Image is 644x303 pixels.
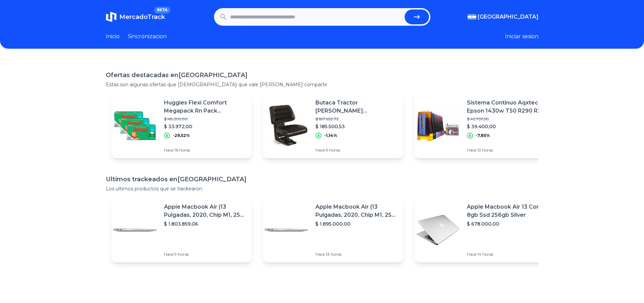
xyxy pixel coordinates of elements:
p: Apple Macbook Air (13 Pulgadas, 2020, Chip M1, 256 Gb De Ssd, 8 Gb De Ram) - Plata [164,203,246,219]
img: MercadoTrack [106,11,117,22]
p: $ 1.895.000,00 [315,220,398,227]
p: $ 33.972,00 [164,123,246,130]
a: Inicio [106,32,120,41]
p: Apple Macbook Air 13 Core I5 8gb Ssd 256gb Silver [467,203,549,219]
img: Featured image [111,102,159,149]
p: $ 48.201,00 [164,116,246,122]
button: Iniciar sesion [505,32,539,41]
p: $ 185.500,53 [315,123,398,130]
img: Featured image [263,206,310,254]
span: MercadoTrack [119,13,165,21]
a: Sincronizacion [128,32,167,41]
a: MercadoTrackBETA [106,11,165,22]
img: Argentina [468,14,476,20]
p: Hace 13 horas [315,252,398,257]
a: Featured imageApple Macbook Air 13 Core I5 8gb Ssd 256gb Silver$ 678.000,00Hace 14 horas [414,197,555,262]
span: [GEOGRAPHIC_DATA] [478,13,539,21]
p: Estas son algunas ofertas que [DEMOGRAPHIC_DATA] que vale [PERSON_NAME] compartir. [106,81,539,88]
p: Hace 12 horas [467,147,549,153]
a: Featured imageHuggies Flexi Comfort Megapack Rn Pack [PERSON_NAME] X 3 Un$ 48.201,00$ 33.972,00-2... [111,93,252,158]
p: Hace 14 horas [467,252,549,257]
h1: Ofertas destacadas en [GEOGRAPHIC_DATA] [106,70,539,80]
a: Featured imageSistema Continuo Aqxtech P/ Epson 1430w T50 R290 R270 R 1410$ 42.757,50$ 39.400,00-... [414,93,555,158]
img: Featured image [263,102,310,149]
p: $ 187.632,72 [315,116,398,122]
p: Los ultimos productos que se trackearon. [106,185,539,192]
p: Sistema Continuo Aqxtech P/ Epson 1430w T50 R290 R270 R 1410 [467,99,549,115]
span: BETA [154,7,170,14]
p: $ 42.757,50 [467,116,549,122]
img: Featured image [414,206,461,254]
p: $ 1.803.859,06 [164,220,246,227]
p: Hace 16 horas [164,147,246,153]
a: Featured imageApple Macbook Air (13 Pulgadas, 2020, Chip M1, 256 Gb De Ssd, 8 Gb De Ram) - Plata$... [111,197,252,262]
p: -7,85% [476,133,490,138]
p: Hace 9 horas [164,252,246,257]
p: Hace 9 horas [315,147,398,153]
a: Featured imageButaca Tractor [PERSON_NAME] [PERSON_NAME] Sin Riñonera Negro$ 187.632,72$ 185.500,... [263,93,403,158]
button: [GEOGRAPHIC_DATA] [468,13,539,21]
p: $ 39.400,00 [467,123,549,130]
p: -29,52% [173,133,190,138]
a: Featured imageApple Macbook Air (13 Pulgadas, 2020, Chip M1, 256 Gb De Ssd, 8 Gb De Ram) - Plata$... [263,197,403,262]
h1: Ultimos trackeados en [GEOGRAPHIC_DATA] [106,174,539,184]
p: Butaca Tractor [PERSON_NAME] [PERSON_NAME] Sin Riñonera Negro [315,99,398,115]
p: Huggies Flexi Comfort Megapack Rn Pack [PERSON_NAME] X 3 Un [164,99,246,115]
p: -1,14% [324,133,337,138]
img: Featured image [111,206,159,254]
img: Featured image [414,102,461,149]
p: Apple Macbook Air (13 Pulgadas, 2020, Chip M1, 256 Gb De Ssd, 8 Gb De Ram) - Plata [315,203,398,219]
p: $ 678.000,00 [467,220,549,227]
